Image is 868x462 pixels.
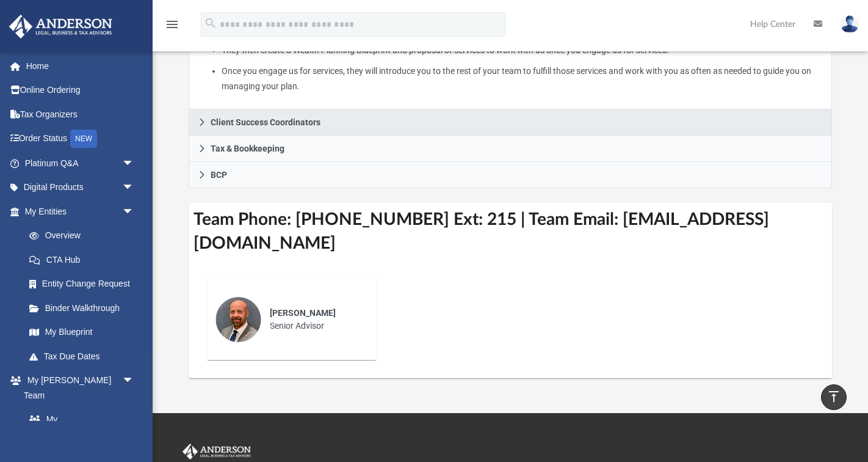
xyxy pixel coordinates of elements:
[9,78,153,103] a: Online Ordering
[17,320,146,345] a: My Blueprint
[189,162,833,188] a: BCP
[5,15,116,38] img: Anderson Advisors Platinum Portal
[9,199,153,224] a: My Entitiesarrow_drop_down
[189,136,833,162] a: Tax & Bookkeeping
[122,151,146,176] span: arrow_drop_down
[122,199,146,224] span: arrow_drop_down
[9,151,153,175] a: Platinum Q&Aarrow_drop_down
[189,203,833,260] h3: Team Phone: [PHONE_NUMBER] Ext: 215 | Team Email: [EMAIL_ADDRESS][DOMAIN_NAME]
[9,369,146,408] a: My [PERSON_NAME] Teamarrow_drop_down
[211,170,227,179] span: BCP
[9,127,153,152] a: Order StatusNEW
[841,15,859,33] img: User Pic
[180,444,253,460] img: Anderson Advisors Platinum Portal
[17,248,153,272] a: CTA Hub
[9,102,153,127] a: Tax Organizers
[17,408,140,462] a: My [PERSON_NAME] Team
[270,308,336,318] span: [PERSON_NAME]
[222,64,823,94] li: Once you engage us for services, they will introduce you to the rest of your team to fulfill thos...
[17,224,153,248] a: Overview
[821,384,847,410] a: vertical_align_top
[17,344,153,369] a: Tax Due Dates
[826,389,841,404] i: vertical_align_top
[165,23,179,32] a: menu
[17,296,153,320] a: Binder Walkthrough
[9,54,153,78] a: Home
[204,16,217,30] i: search
[122,175,146,200] span: arrow_drop_down
[215,296,261,342] img: Senior Advisor Pic
[211,144,284,153] span: Tax & Bookkeeping
[261,298,368,341] div: Senior Advisor
[70,130,97,148] div: NEW
[165,17,179,32] i: menu
[122,369,146,394] span: arrow_drop_down
[17,272,153,296] a: Entity Change Request
[189,109,833,136] a: Client Success Coordinators
[211,118,320,127] span: Client Success Coordinators
[9,175,153,200] a: Digital Productsarrow_drop_down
